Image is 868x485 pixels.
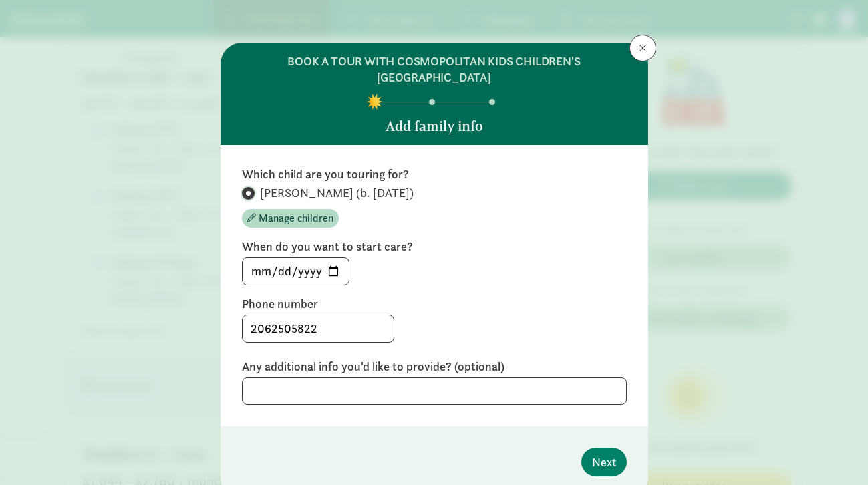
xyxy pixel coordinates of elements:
input: 5555555555 [243,315,394,342]
label: When do you want to start care? [242,238,627,255]
span: [PERSON_NAME] (b. [DATE]) [260,185,414,201]
span: Next [592,453,616,471]
button: Next [581,448,627,476]
button: Manage children [242,209,339,228]
span: Manage children [259,210,333,226]
label: Phone number [242,296,627,312]
h6: BOOK A TOUR WITH COSMOPOLITAN KIDS CHILDREN'S [GEOGRAPHIC_DATA] [242,53,627,86]
h5: Add family info [386,118,483,134]
label: Any additional info you'd like to provide? (optional) [242,359,627,375]
label: Which child are you touring for? [242,166,627,182]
